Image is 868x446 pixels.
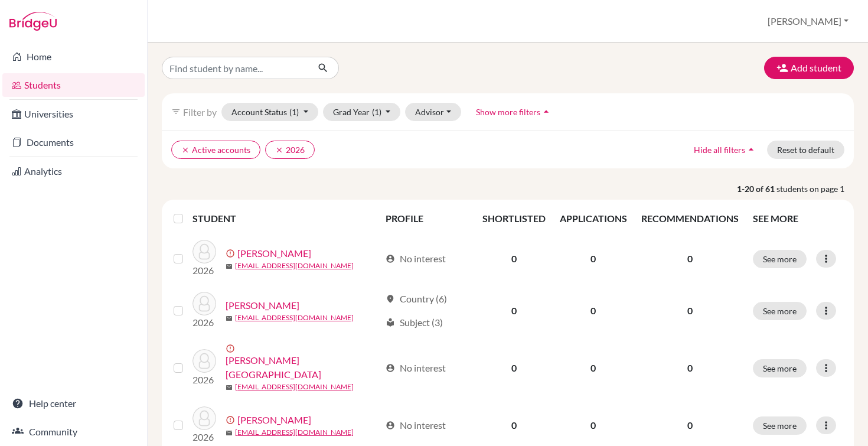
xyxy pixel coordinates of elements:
[386,318,395,327] span: local_library
[2,420,145,444] a: Community
[192,349,216,373] img: Andonova, Maraia
[386,421,395,430] span: account_circle
[226,315,233,322] span: mail
[694,145,745,155] span: Hide all filters
[466,103,562,121] button: Show more filtersarrow_drop_up
[235,261,354,271] a: [EMAIL_ADDRESS][DOMAIN_NAME]
[226,298,299,312] a: [PERSON_NAME]
[475,285,553,337] td: 0
[9,12,57,31] img: Bridge-U
[386,294,395,304] span: location_on
[386,361,446,375] div: No interest
[386,292,447,306] div: Country (6)
[221,103,318,121] button: Account Status(1)
[641,361,739,375] p: 0
[405,103,461,121] button: Advisor
[684,141,767,159] button: Hide all filtersarrow_drop_up
[746,204,849,233] th: SEE MORE
[192,373,216,387] p: 2026
[764,57,854,79] button: Add student
[192,315,216,330] p: 2026
[2,73,145,97] a: Students
[235,427,354,438] a: [EMAIL_ADDRESS][DOMAIN_NAME]
[553,233,634,285] td: 0
[2,159,145,183] a: Analytics
[2,102,145,126] a: Universities
[386,315,443,330] div: Subject (3)
[226,263,233,270] span: mail
[235,312,354,323] a: [EMAIL_ADDRESS][DOMAIN_NAME]
[737,183,776,195] strong: 1-20 of 61
[540,106,552,118] i: arrow_drop_up
[289,107,299,117] span: (1)
[762,10,854,32] button: [PERSON_NAME]
[641,418,739,432] p: 0
[753,302,807,320] button: See more
[475,204,553,233] th: SHORTLISTED
[641,252,739,266] p: 0
[753,250,807,268] button: See more
[2,45,145,69] a: Home
[235,382,354,392] a: [EMAIL_ADDRESS][DOMAIN_NAME]
[476,107,540,117] span: Show more filters
[776,183,854,195] span: students on page 1
[378,204,475,233] th: PROFILE
[641,304,739,318] p: 0
[237,246,311,261] a: [PERSON_NAME]
[171,107,181,116] i: filter_list
[386,363,395,373] span: account_circle
[183,106,217,118] span: Filter by
[226,429,233,437] span: mail
[192,292,216,315] img: Akulych, Kira
[171,141,260,159] button: clearActive accounts
[475,233,553,285] td: 0
[753,416,807,435] button: See more
[2,131,145,154] a: Documents
[753,359,807,377] button: See more
[767,141,844,159] button: Reset to default
[226,249,237,258] span: error_outline
[2,392,145,415] a: Help center
[237,413,311,427] a: [PERSON_NAME]
[634,204,746,233] th: RECOMMENDATIONS
[553,337,634,399] td: 0
[192,204,378,233] th: STUDENT
[226,415,237,425] span: error_outline
[372,107,381,117] span: (1)
[192,406,216,430] img: Assenov, Damian
[745,144,757,155] i: arrow_drop_up
[192,263,216,278] p: 2026
[553,204,634,233] th: APPLICATIONS
[226,353,380,382] a: [PERSON_NAME][GEOGRAPHIC_DATA]
[275,146,283,154] i: clear
[553,285,634,337] td: 0
[181,146,190,154] i: clear
[192,240,216,263] img: Abadjiev, Stefan
[192,430,216,444] p: 2026
[323,103,401,121] button: Grad Year(1)
[386,254,395,263] span: account_circle
[265,141,315,159] button: clear2026
[162,57,308,79] input: Find student by name...
[386,252,446,266] div: No interest
[475,337,553,399] td: 0
[386,418,446,432] div: No interest
[226,384,233,391] span: mail
[226,344,237,353] span: error_outline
